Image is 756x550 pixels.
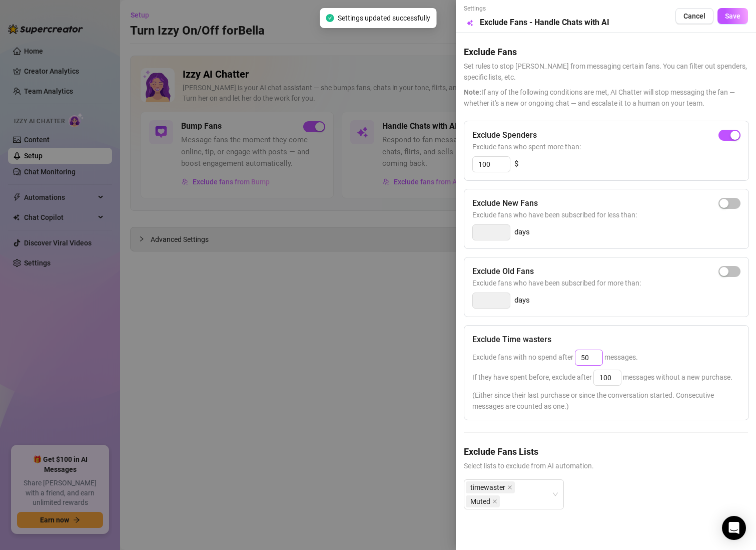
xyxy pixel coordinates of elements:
span: Save [725,12,740,20]
span: check-circle [326,14,334,22]
span: timewaster [470,482,505,493]
span: Select lists to exclude from AI automation. [464,460,748,471]
span: Exclude fans who have been subscribed for less than: [472,209,740,220]
span: $ [514,158,518,170]
h5: Exclude Fans [464,45,748,59]
span: Exclude fans who have been subscribed for more than: [472,278,740,289]
span: Set rules to stop [PERSON_NAME] from messaging certain fans. You can filter out spenders, specifi... [464,61,748,83]
span: Cancel [683,12,705,20]
span: timewaster [466,481,515,493]
span: If any of the following conditions are met, AI Chatter will stop messaging the fan — whether it's... [464,87,748,109]
span: close [507,485,512,490]
span: Note: [464,88,481,96]
span: days [514,226,530,238]
h5: Exclude Fans - Handle Chats with AI [480,17,609,29]
span: Exclude fans with no spend after messages. [472,353,638,361]
span: days [514,295,530,307]
h5: Exclude New Fans [472,197,538,209]
button: Cancel [675,8,713,24]
span: Muted [470,496,490,507]
span: Settings updated successfully [338,13,430,24]
h5: Exclude Fans Lists [464,445,748,458]
h5: Exclude Old Fans [472,265,534,278]
span: Exclude fans who spent more than: [472,141,740,152]
h5: Exclude Time wasters [472,334,551,346]
span: (Either since their last purchase or since the conversation started. Consecutive messages are cou... [472,390,740,412]
span: Muted [466,495,500,507]
span: Settings [464,4,609,14]
span: If they have spent before, exclude after messages without a new purchase. [472,373,732,381]
h5: Exclude Spenders [472,129,537,141]
span: close [492,499,497,504]
button: Save [717,8,748,24]
div: Open Intercom Messenger [722,516,746,540]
